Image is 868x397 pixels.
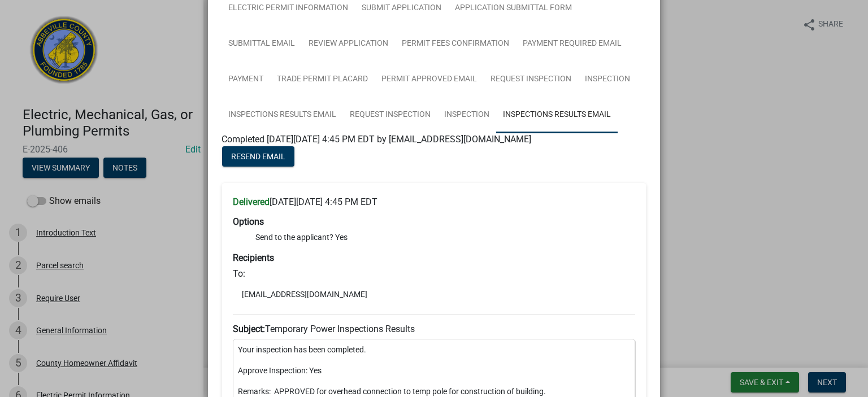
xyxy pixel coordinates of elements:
li: Send to the applicant? Yes [255,232,635,243]
strong: Recipients [233,252,274,263]
strong: Subject: [233,324,265,334]
a: Payment Required Email [516,26,628,62]
a: Review Application [302,26,395,62]
p: Your inspection has been completed. [238,344,630,356]
a: Permit Fees Confirmation [395,26,516,62]
strong: Delivered [233,197,270,207]
h6: To: [233,268,635,279]
strong: Options [233,216,264,227]
button: Resend Email [222,146,294,167]
a: Submittal Email [222,26,302,62]
a: Payment [222,62,270,98]
a: Trade Permit Placard [270,62,375,98]
h6: [DATE][DATE] 4:45 PM EDT [233,197,635,207]
a: Inspections Results Email [222,97,343,133]
a: Request Inspection [343,97,437,133]
a: Inspection [578,62,637,98]
a: Inspections Results Email [496,97,618,133]
span: Resend Email [231,152,285,161]
p: Approve Inspection: Yes [238,365,630,377]
a: Permit Approved Email [375,62,484,98]
a: Request Inspection [484,62,578,98]
h6: Temporary Power Inspections Results [233,324,635,334]
li: [EMAIL_ADDRESS][DOMAIN_NAME] [233,286,635,303]
span: Completed [DATE][DATE] 4:45 PM EDT by [EMAIL_ADDRESS][DOMAIN_NAME] [222,134,531,145]
a: Inspection [437,97,496,133]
